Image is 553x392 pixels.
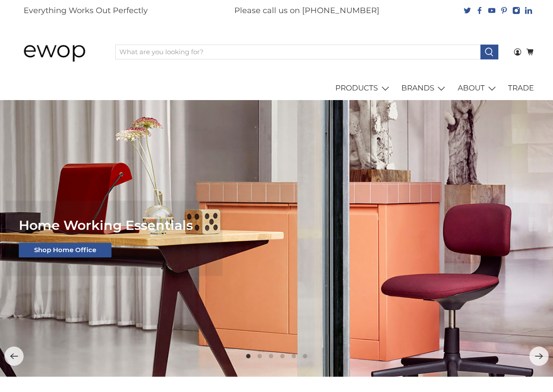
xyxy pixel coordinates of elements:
li: Page dot 1 [246,354,250,358]
li: Page dot 3 [269,354,273,358]
span: Home Working Essentials [19,218,193,234]
button: Next [529,347,549,366]
a: TRADE [503,76,539,101]
button: Previous [4,347,24,366]
li: Page dot 6 [303,354,307,358]
a: Shop Home Office [19,243,111,258]
p: Please call us on [PHONE_NUMBER] [234,5,379,17]
a: BRANDS [396,76,453,101]
input: What are you looking for? [115,45,481,59]
p: Everything Works Out Perfectly [24,5,148,17]
nav: main navigation [14,76,539,101]
li: Page dot 5 [292,354,296,358]
a: PRODUCTS [330,76,396,101]
li: Page dot 2 [257,354,262,358]
li: Page dot 4 [280,354,285,358]
a: ABOUT [452,76,503,101]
